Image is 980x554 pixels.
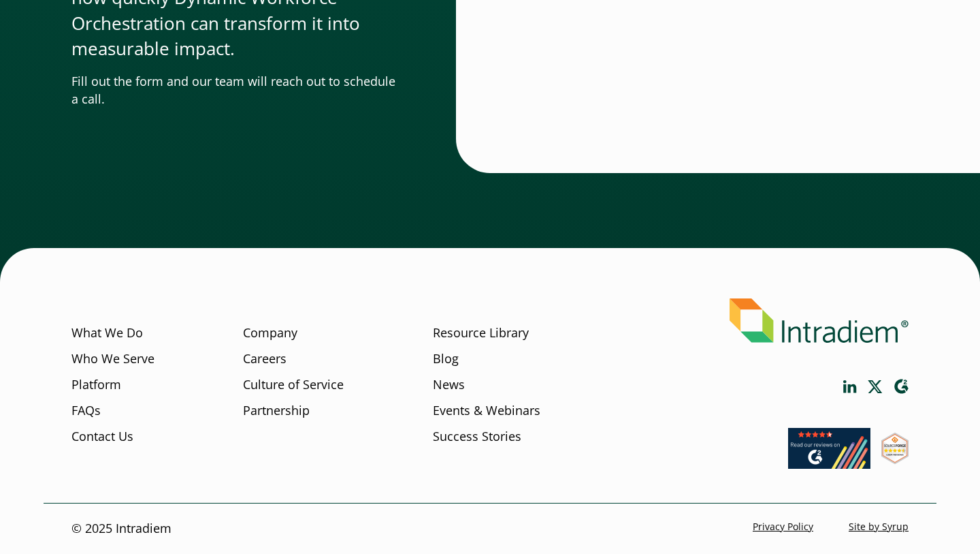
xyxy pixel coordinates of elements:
[788,428,870,469] img: Read our reviews on G2
[730,298,909,343] img: Intradiem
[433,428,521,446] a: Success Stories
[849,520,909,533] a: Site by Syrup
[433,402,540,420] a: Events & Webinars
[433,350,459,368] a: Blog
[868,380,883,393] a: Link opens in a new window
[71,402,101,420] a: FAQs
[881,433,909,464] img: SourceForge User Reviews
[243,324,297,342] a: Company
[71,324,143,342] a: What We Do
[71,520,171,538] p: © 2025 Intradiem
[433,376,465,394] a: News
[843,380,857,393] a: Link opens in a new window
[788,456,870,472] a: Link opens in a new window
[243,350,287,368] a: Careers
[243,402,310,420] a: Partnership
[753,520,813,533] a: Privacy Policy
[433,324,529,342] a: Resource Library
[71,73,402,108] p: Fill out the form and our team will reach out to schedule a call.
[71,428,133,446] a: Contact Us
[881,451,909,467] a: Link opens in a new window
[894,379,909,395] a: Link opens in a new window
[243,376,344,394] a: Culture of Service
[71,376,121,394] a: Platform
[71,350,154,368] a: Who We Serve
